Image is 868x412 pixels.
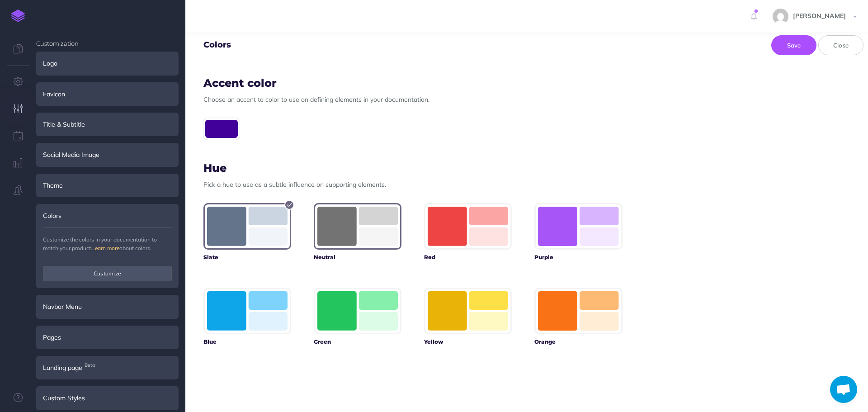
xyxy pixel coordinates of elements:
div: Custom Styles [36,386,179,410]
h6: Yellow [424,339,512,345]
p: Pick a hue to use as a subtle influence on supporting elements. [203,180,623,189]
p: Choose an accent to color to use on defining elements in your documentation. [203,95,623,104]
h6: Red [424,254,512,260]
button: Save [771,35,816,55]
h6: Slate [203,254,291,260]
div: Navbar Menu [36,295,179,318]
button: Close [818,35,863,55]
h3: Hue [203,162,623,174]
h6: Blue [203,339,291,345]
div: Social Media Image [36,143,179,166]
h3: Accent color [203,77,623,89]
h6: Green [314,339,401,345]
h6: Neutral [314,254,401,260]
h6: Orange [534,339,622,345]
h4: Customization [36,31,179,47]
span: Beta [82,360,97,370]
div: Favicon [36,82,179,106]
a: Learn more [92,245,119,251]
h4: Colors [203,41,231,50]
div: Theme [36,174,179,197]
p: Customize the colors in your documentation to match your product. about colors. [43,235,172,252]
a: Open chat [830,376,857,403]
img: e15ca27c081d2886606c458bc858b488.jpg [773,9,788,24]
span: Landing page [43,363,82,373]
h6: Purple [534,254,622,260]
div: Title & Subtitle [36,113,179,136]
div: Logo [36,52,179,75]
button: Customize [43,266,172,281]
img: logo-mark.svg [11,9,25,22]
div: Pages [36,326,179,349]
span: [PERSON_NAME] [788,12,850,20]
div: Colors [36,204,179,227]
div: Landing pageBeta [36,356,179,379]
